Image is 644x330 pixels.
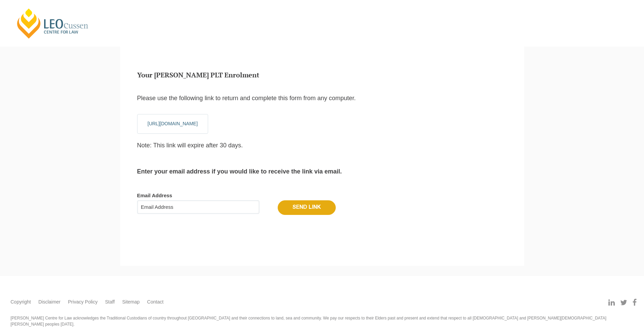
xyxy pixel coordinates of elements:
[137,168,342,175] b: Enter your email address if you would like to receive the link via email.
[278,200,336,215] input: Send Link
[491,155,627,313] iframe: LiveChat chat widget
[137,95,507,102] p: Please use the following link to return and complete this form from any computer.
[11,298,31,306] a: Copyright
[68,298,97,306] a: Privacy Policy
[15,7,90,39] a: [PERSON_NAME] Centre for Law
[137,200,259,214] input: Email Address
[148,121,198,126] a: [URL][DOMAIN_NAME]
[147,298,163,306] a: Contact
[137,71,507,79] h5: Your [PERSON_NAME] PLT Enrolment
[137,142,507,149] p: Note: This link will expire after 30 days.
[122,298,140,306] a: Sitemap
[38,298,60,306] a: Disclaimer
[137,192,507,199] label: Email Address
[105,298,115,306] a: Staff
